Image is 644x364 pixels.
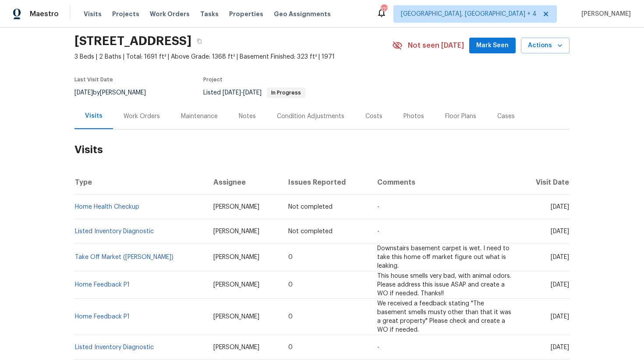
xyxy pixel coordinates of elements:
[124,112,160,121] div: Work Orders
[75,314,130,320] a: Home Feedback P1
[74,77,113,82] span: Last Visit Date
[281,170,370,195] th: Issues Reported
[403,112,424,121] div: Photos
[551,204,569,210] span: [DATE]
[377,228,379,234] span: -
[203,77,223,82] span: Project
[408,41,464,50] span: Not seen [DATE]
[150,10,190,18] span: Work Orders
[551,344,569,350] span: [DATE]
[521,38,570,54] button: Actions
[370,170,519,195] th: Comments
[74,37,191,45] h2: [STREET_ADDRESS]
[75,282,130,288] a: Home Feedback P1
[469,38,516,54] button: Mark Seen
[274,10,331,18] span: Geo Assignments
[213,282,259,288] span: [PERSON_NAME]
[75,228,154,234] a: Listed Inventory Diagnostic
[213,204,259,210] span: [PERSON_NAME]
[288,254,293,260] span: 0
[377,204,379,210] span: -
[74,170,206,195] th: Type
[229,10,263,18] span: Properties
[551,228,569,234] span: [DATE]
[30,10,59,18] span: Maestro
[112,10,139,18] span: Projects
[203,90,305,96] span: Listed
[377,273,511,297] span: This house smells very bad, with animal odors. Please address this issue ASAP and create a WO if ...
[551,282,569,288] span: [DATE]
[213,254,259,260] span: [PERSON_NAME]
[75,344,154,350] a: Listed Inventory Diagnostic
[191,33,207,49] button: Copy Address
[243,90,262,96] span: [DATE]
[551,254,569,260] span: [DATE]
[377,301,511,333] span: We received a feedback stating "The basement smells musty other than that it was a great property...
[85,112,103,120] div: Visits
[288,282,293,288] span: 0
[277,112,344,121] div: Condition Adjustments
[200,11,219,17] span: Tasks
[288,344,293,350] span: 0
[551,314,569,320] span: [DATE]
[74,90,93,96] span: [DATE]
[223,90,262,96] span: -
[288,228,333,234] span: Not completed
[74,129,570,170] h2: Visits
[288,204,333,210] span: Not completed
[213,344,259,350] span: [PERSON_NAME]
[578,10,631,18] span: [PERSON_NAME]
[497,112,515,121] div: Cases
[377,344,379,350] span: -
[75,254,173,260] a: Take Off Market ([PERSON_NAME])
[401,10,537,18] span: [GEOGRAPHIC_DATA], [GEOGRAPHIC_DATA] + 4
[528,40,563,51] span: Actions
[223,90,241,96] span: [DATE]
[74,87,156,98] div: by [PERSON_NAME]
[365,112,382,121] div: Costs
[381,5,387,14] div: 172
[84,10,102,18] span: Visits
[74,52,392,61] span: 3 Beds | 2 Baths | Total: 1691 ft² | Above Grade: 1368 ft² | Basement Finished: 323 ft² | 1971
[239,112,256,121] div: Notes
[268,90,304,95] span: In Progress
[213,228,259,234] span: [PERSON_NAME]
[445,112,476,121] div: Floor Plans
[181,112,218,121] div: Maintenance
[377,245,510,269] span: Downstairs basement carpet is wet. I need to take this home off market figure out what is leaking.
[519,170,570,195] th: Visit Date
[206,170,281,195] th: Assignee
[288,314,293,320] span: 0
[213,314,259,320] span: [PERSON_NAME]
[476,40,509,51] span: Mark Seen
[75,204,139,210] a: Home Health Checkup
